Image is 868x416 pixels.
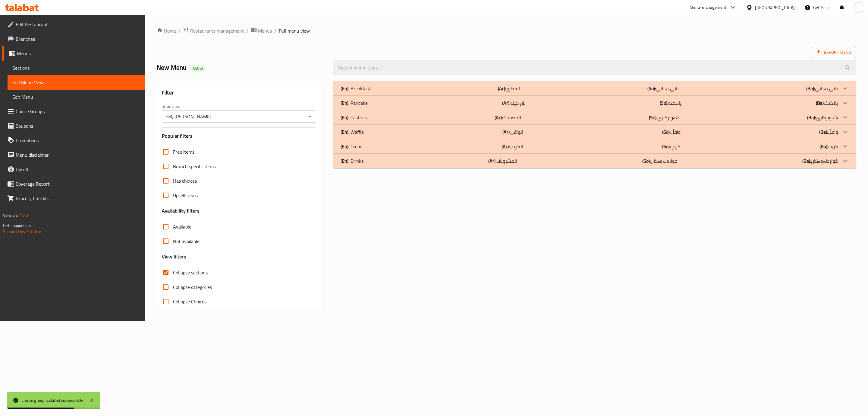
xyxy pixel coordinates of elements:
p: Crepe [341,143,362,150]
b: (En): [341,142,349,151]
li: / [178,27,181,34]
nav: breadcrumb [157,27,856,35]
b: (Ar): [502,142,510,151]
b: (So): [649,113,657,122]
li: / [274,27,276,34]
a: Restaurants management [183,27,244,35]
span: Branch specific items [173,163,216,170]
b: (So): [642,156,651,165]
span: Free items [173,148,194,155]
span: Get support on: [3,222,31,229]
p: هەویرکاری [649,114,679,121]
span: 1.0.0 [19,211,28,219]
a: Edit Menu [8,90,145,104]
div: (En): Pancake(Ar):بان كيك(So):پانکێک(Ba):پانکێک [333,96,856,110]
div: Filter [162,86,316,99]
p: الكريب [502,143,523,150]
b: (En): [341,156,349,165]
span: Menus [17,50,140,57]
span: Not available [173,238,200,245]
span: l [858,4,859,11]
b: (So): [662,127,671,136]
p: پانکێک [660,99,681,107]
p: هەویرکاری [807,114,838,121]
span: Restaurants management [190,27,244,34]
a: Menu disclaimer [2,148,145,162]
a: Support.OpsPlatform [3,228,41,235]
span: Export Menu [817,49,851,56]
p: نانی بەیانی [806,85,838,92]
p: پانکێک [816,99,838,107]
b: (Ba): [819,142,828,151]
span: Promotions [16,137,140,144]
span: Choice Groups [16,108,140,115]
b: (Ar): [502,127,511,136]
li: / [246,27,248,34]
span: Sections [12,64,140,72]
h3: View filters [162,253,186,260]
div: (En): Pastries(Ar):المعجنات(So):هەویرکاری(Ba):هەویرکاری [333,110,856,125]
span: Collapse Choices [173,298,206,305]
a: Full Menu View [8,75,145,90]
div: choice group updated successfully [22,397,83,404]
span: Menu disclaimer [16,151,140,158]
h3: Popular filters [162,133,316,139]
span: Available [173,223,191,230]
h3: Availability filters [162,207,200,214]
p: کرێپ [662,143,680,150]
p: الوافل [502,128,523,136]
b: (En): [341,84,349,93]
span: Coverage Report [16,180,140,187]
div: Active [190,65,206,72]
a: Coverage Report [2,177,145,191]
b: (En): [341,127,349,136]
a: Choice Groups [2,104,145,119]
b: (So): [660,98,668,107]
span: Has choices [173,177,197,184]
b: (So): [662,142,671,151]
a: Sections [8,61,145,75]
input: search [333,60,856,75]
div: [GEOGRAPHIC_DATA] [755,4,795,11]
b: (Ba): [816,98,825,107]
b: (Ar): [488,156,496,165]
p: المشروبات [488,157,517,165]
span: Full Menu View [12,79,140,86]
div: Menu-management [690,4,727,11]
p: الفطور [498,85,520,92]
a: Promotions [2,133,145,148]
p: Pastries [341,114,367,121]
p: بان كيك [502,99,526,107]
span: Collapse sections [173,269,208,276]
a: Branches [2,32,145,46]
span: Branches [16,35,140,43]
a: Menus [2,46,145,61]
b: (Ar): [502,98,510,107]
div: (En): Waffle(Ar):الوافل(So):وافڵ(Ba):وافڵ [333,125,856,139]
button: Open [306,112,314,121]
a: Upsell [2,162,145,177]
b: (Ba): [819,127,828,136]
a: Home [157,27,176,34]
span: Edit Menu [12,93,140,101]
b: (Ba): [802,156,811,165]
b: (Ar): [495,113,503,122]
div: (En): Breakfast(Ar):الفطور(So):نانی بەیانی(Ba):نانی بەیانی [333,81,856,96]
span: Upsell [16,166,140,173]
span: Full menu view [279,27,310,34]
span: Export Menu [812,47,856,58]
b: (En): [341,98,349,107]
p: Waffle [341,128,364,136]
p: نانی بەیانی [647,85,679,92]
span: Version: [3,211,18,219]
b: (Ar): [498,84,506,93]
span: Edit Restaurant [16,21,140,28]
b: (So): [647,84,656,93]
span: Coupons [16,122,140,130]
p: خواردنەوەکان [642,157,678,165]
a: Edit Restaurant [2,17,145,32]
p: Drinks [341,157,363,165]
a: Grocery Checklist [2,191,145,206]
span: Upsell items [173,192,198,199]
p: کرێپ [819,143,838,150]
